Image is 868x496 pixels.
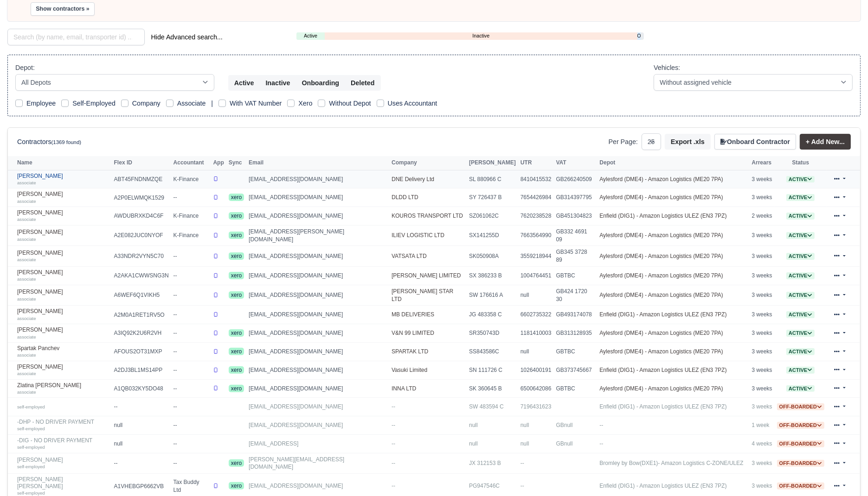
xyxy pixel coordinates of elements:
td: AFOUS2OT31MXP [112,343,171,361]
td: -- [171,434,211,453]
button: Deleted [345,75,380,91]
a: KOUROS TRANSPORT LTD [392,213,463,219]
td: 7196431623 [518,398,554,416]
a: [PERSON_NAME] associate [17,289,109,302]
a: Aylesford (DME4) - Amazon Logistics (ME20 7PA) [600,272,723,279]
a: MB DELIVERIES [392,311,434,318]
span: Active [786,272,815,279]
span: Active [786,176,815,183]
div: Chat Widget [822,452,868,496]
td: GB314397795 [554,188,598,207]
td: [EMAIL_ADDRESS][DOMAIN_NAME] [246,343,389,361]
span: xero [229,482,244,490]
span: xero [229,329,244,337]
a: [PERSON_NAME] self-employed [17,457,109,470]
span: Off-boarded [777,483,824,490]
a: [PERSON_NAME] STAR LTD [392,288,453,302]
td: -- [171,379,211,398]
th: UTR [518,156,554,170]
td: 3559218944 [518,246,554,267]
small: associate [17,389,36,395]
a: -DHP - NO DRIVER PAYMENT self-employed [17,419,109,432]
span: xero [229,459,244,467]
a: ILIEV LOGISTIC LTD [392,232,444,239]
a: [PERSON_NAME] associate [17,326,109,340]
a: [PERSON_NAME] LIMITED [392,272,461,279]
small: associate [17,316,36,321]
a: DNE Delivery Ltd [392,176,434,182]
span: Active [786,194,815,201]
td: null [518,343,554,361]
td: 1181410003 [518,324,554,343]
span: -- [392,403,395,410]
td: GB313128935 [554,324,598,343]
label: Uses Accountant [388,98,437,109]
a: + Add New... [800,134,851,150]
span: -- [392,483,395,489]
span: Active [786,311,815,318]
td: [EMAIL_ADDRESS][DOMAIN_NAME] [246,398,389,416]
small: self-employed [17,426,45,431]
a: DLDD LTD [392,194,418,201]
td: A2DJ3BL1MS14PP [112,361,171,379]
td: GB266240509 [554,170,598,188]
th: App [211,156,226,170]
a: Off-boarded [777,460,824,466]
span: Active [786,253,815,260]
td: SK050908A [467,246,518,267]
td: 3 weeks [750,379,775,398]
a: Active [786,385,815,392]
a: [PERSON_NAME] associate [17,209,109,223]
span: -- [600,422,604,428]
a: Spartak Panchev associate [17,345,109,358]
small: associate [17,180,36,185]
a: Bromley by Bow(DXE1)- Amazon Logistics C-ZONE/ULEZ [600,460,744,466]
a: Aylesford (DME4) - Amazon Logistics (ME20 7PA) [600,176,723,182]
td: 3 weeks [750,267,775,285]
small: associate [17,296,36,301]
td: null [467,434,518,453]
td: GBnull [554,416,598,435]
span: Active [786,330,815,337]
a: VATSATA LTD [392,253,427,259]
label: Vehicles: [654,63,680,73]
th: Sync [226,156,246,170]
a: [PERSON_NAME] associate [17,269,109,283]
span: xero [229,252,244,260]
td: null [518,285,554,306]
td: A33NDR2VYN5C70 [112,246,171,267]
td: GB493174078 [554,306,598,324]
td: ABT45FNDNMZQE [112,170,171,188]
a: SPARTAK LTD [392,348,428,355]
td: GB451304823 [554,207,598,226]
td: [EMAIL_ADDRESS][DOMAIN_NAME] [246,267,389,285]
td: null [112,434,171,453]
th: Accountant [171,156,211,170]
span: Off-boarded [777,403,824,410]
button: Show contractors » [31,2,95,16]
a: Active [296,32,325,40]
a: -DIG - NO DRIVER PAYMENT self-employed [17,437,109,451]
small: self-employed [17,404,45,409]
td: 3 weeks [750,361,775,379]
span: xero [229,385,244,392]
td: GB373745667 [554,361,598,379]
a: Off-boarded [777,483,824,489]
td: 1 week [750,416,775,435]
a: Zlatina [PERSON_NAME] associate [17,382,109,396]
label: With VAT Number [230,98,282,109]
td: AWDUBRXKD4C6F [112,207,171,226]
a: self-employed [17,403,109,410]
span: Off-boarded [777,440,824,447]
a: [PERSON_NAME] associate [17,250,109,263]
small: self-employed [17,445,45,450]
span: -- [392,460,395,466]
a: [PERSON_NAME] associate [17,308,109,321]
td: SK 360645 B [467,379,518,398]
td: [EMAIL_ADDRESS] [246,434,389,453]
span: xero [229,291,244,299]
td: 1004764451 [518,267,554,285]
label: Associate [177,98,206,109]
